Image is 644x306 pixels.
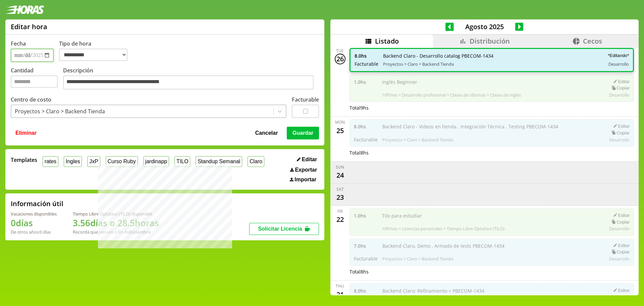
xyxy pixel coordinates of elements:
h2: Información útil [11,199,63,208]
div: Vacaciones disponibles [11,211,57,217]
label: Tipo de hora [59,40,133,62]
div: Total 8 hs [350,149,634,156]
div: Total 8 hs [350,268,634,275]
div: scrollable content [330,48,639,294]
div: 22 [335,214,345,225]
div: Proyectos > Claro > Backend Tienda [15,108,105,115]
span: Importar [294,177,316,183]
select: Tipo de hora [59,49,127,61]
button: Guardar [287,127,319,139]
label: Facturable [292,96,319,103]
button: jardinapp [143,156,169,167]
label: Cantidad [11,67,63,91]
h1: 0 días [11,217,57,229]
button: Standup Semanal [196,156,242,167]
div: 21 [335,289,345,300]
div: Fri [337,208,343,214]
span: Agosto 2025 [454,22,515,31]
button: rates [43,156,58,167]
span: Distribución [470,37,510,46]
button: Exportar [288,167,319,173]
div: Tue [336,48,344,54]
span: Templates [11,156,37,164]
div: Total 9 hs [350,105,634,111]
span: Listado [375,37,399,46]
span: Editar [302,157,317,163]
div: Mon [335,119,345,125]
div: Sun [336,164,344,170]
label: Descripción [63,67,319,91]
span: Solicitar Licencia [258,226,302,232]
div: Tiempo Libre Optativo (TiLO) disponible [73,211,159,217]
span: Exportar [295,167,317,173]
img: logotipo [5,5,44,14]
textarea: Descripción [63,75,314,89]
button: Ingles [64,156,82,167]
span: Cecos [583,37,602,46]
button: Eliminar [13,127,39,139]
h1: Editar hora [11,22,47,31]
button: TILO [174,156,190,167]
button: Curso Ruby [106,156,138,167]
div: Sat [336,186,344,192]
div: Thu [336,283,344,289]
button: Solicitar Licencia [249,223,319,235]
button: Claro [248,156,264,167]
div: Recordá que vencen a fin de [73,229,159,235]
div: 25 [335,125,345,136]
b: Diciembre [129,229,151,235]
button: Editar [295,156,319,163]
div: De otros años: 0 días [11,229,57,235]
label: Centro de costo [11,96,51,103]
label: Fecha [11,40,26,47]
h1: 3.56 días o 28.5 horas [73,217,159,229]
div: 24 [335,170,345,181]
input: Cantidad [11,75,58,88]
div: 26 [335,54,345,64]
div: 23 [335,192,345,203]
button: JxP [87,156,100,167]
button: Cancelar [253,127,280,139]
